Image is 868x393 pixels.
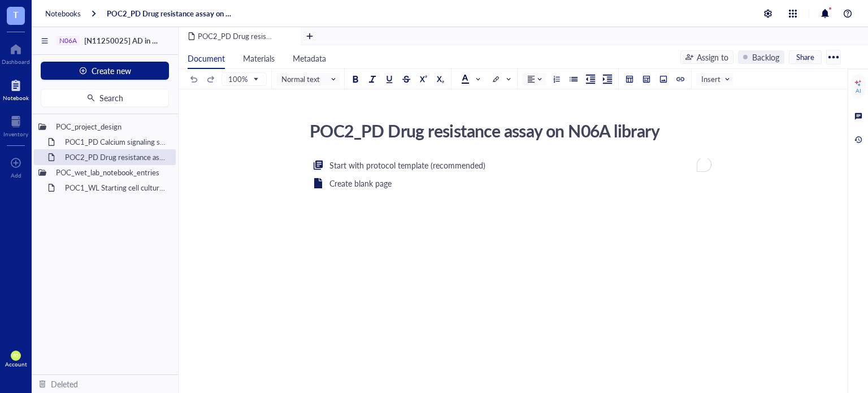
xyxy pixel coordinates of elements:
div: Backlog [752,51,779,63]
div: POC_wet_lab_notebook_entries [51,165,171,180]
button: Share [789,50,822,64]
div: N06A [59,37,77,45]
span: 100% [228,74,258,84]
span: [N11250025] AD in GBM project-POC [84,35,212,46]
a: Notebook [3,76,29,101]
span: Document [188,53,225,64]
div: POC1_PD Calcium signaling screen of N06A library [60,134,171,150]
a: Dashboard [2,40,30,65]
div: Create blank page [329,177,392,189]
a: Notebooks [45,8,81,19]
div: Deleted [51,378,78,390]
div: Notebook [3,94,29,101]
button: Search [41,89,169,107]
div: POC2_PD Drug resistance assay on N06A library [305,116,707,145]
button: Create new [41,62,169,80]
div: Assign to [697,51,728,63]
div: POC2_PD Drug resistance assay on N06A library [60,149,171,165]
a: Inventory [3,113,28,137]
div: Add [11,172,21,179]
div: Account [5,361,27,368]
span: Materials [243,53,275,64]
div: POC_project_design [51,119,171,135]
span: Normal text [281,74,337,84]
span: Create new [92,66,131,75]
span: Metadata [293,53,326,64]
span: T [13,7,19,21]
div: Inventory [3,131,28,137]
span: PO [13,353,19,359]
div: Start with protocol template (recommended) [329,159,485,171]
div: To enrich screen reader interactions, please activate Accessibility in Grammarly extension settings [309,158,711,377]
span: Search [99,93,123,102]
span: Insert [701,74,731,84]
span: Share [796,52,814,62]
div: Dashboard [2,58,30,65]
div: POC1_WL Starting cell culture protocol [60,180,171,196]
div: AI [856,87,861,94]
a: POC2_PD Drug resistance assay on N06A library [107,8,235,19]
